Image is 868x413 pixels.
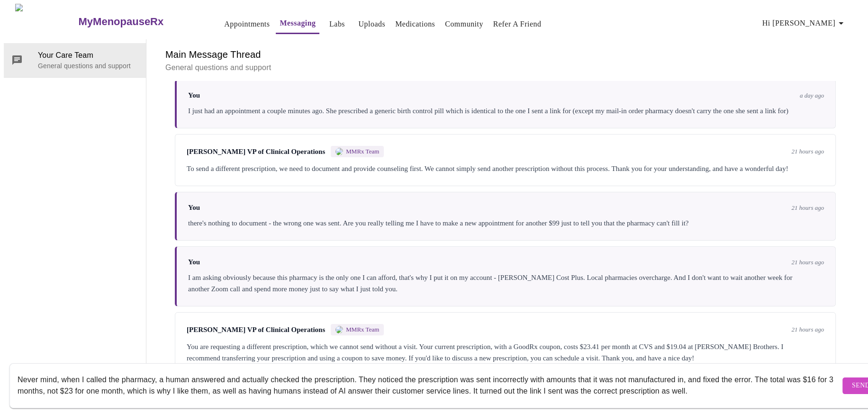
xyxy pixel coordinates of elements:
span: You [188,91,200,99]
span: a day ago [800,92,824,99]
a: Community [445,18,483,31]
span: [PERSON_NAME] VP of Clinical Operations [187,326,325,334]
div: I just had an appointment a couple minutes ago. She prescribed a generic birth control pill which... [188,105,824,117]
a: Appointments [224,18,270,31]
span: MMRx Team [346,326,379,333]
a: Medications [395,18,435,31]
a: Uploads [358,18,385,31]
span: You [188,204,200,212]
a: MyMenopauseRx [77,5,201,38]
a: Refer a Friend [493,18,542,31]
div: Your Care TeamGeneral questions and support [4,43,146,77]
h6: Main Message Thread [165,47,845,62]
button: Appointments [220,15,273,34]
span: Your Care Team [38,50,138,61]
span: You [188,258,200,266]
span: 21 hours ago [791,259,824,266]
span: [PERSON_NAME] VP of Clinical Operations [187,148,325,156]
button: Uploads [354,15,389,34]
button: Refer a Friend [489,15,545,34]
button: Medications [391,15,439,34]
span: Hi [PERSON_NAME] [762,17,847,30]
button: Community [441,15,487,34]
span: MMRx Team [346,148,379,155]
p: General questions and support [38,61,138,71]
a: Messaging [280,17,316,30]
textarea: Send a message about your appointment [18,370,840,401]
a: Labs [329,18,345,31]
span: 21 hours ago [791,326,824,333]
p: General questions and support [165,62,845,73]
span: 21 hours ago [791,204,824,212]
button: Hi [PERSON_NAME] [759,14,850,33]
button: Labs [322,15,352,34]
span: 21 hours ago [791,148,824,155]
img: MMRX [335,326,343,333]
img: MyMenopauseRx Logo [15,4,77,39]
div: To send a different prescription, we need to document and provide counseling first. We cannot sim... [187,163,824,174]
button: Messaging [276,14,319,34]
div: I am asking obviously because this pharmacy is the only one I can afford, that's why I put it on ... [188,272,824,295]
div: there's nothing to document - the wrong one was sent. Are you really telling me I have to make a ... [188,217,824,229]
h3: MyMenopauseRx [78,16,163,28]
div: You are requesting a different prescription, which we cannot send without a visit. Your current p... [187,341,824,364]
img: MMRX [335,148,343,155]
